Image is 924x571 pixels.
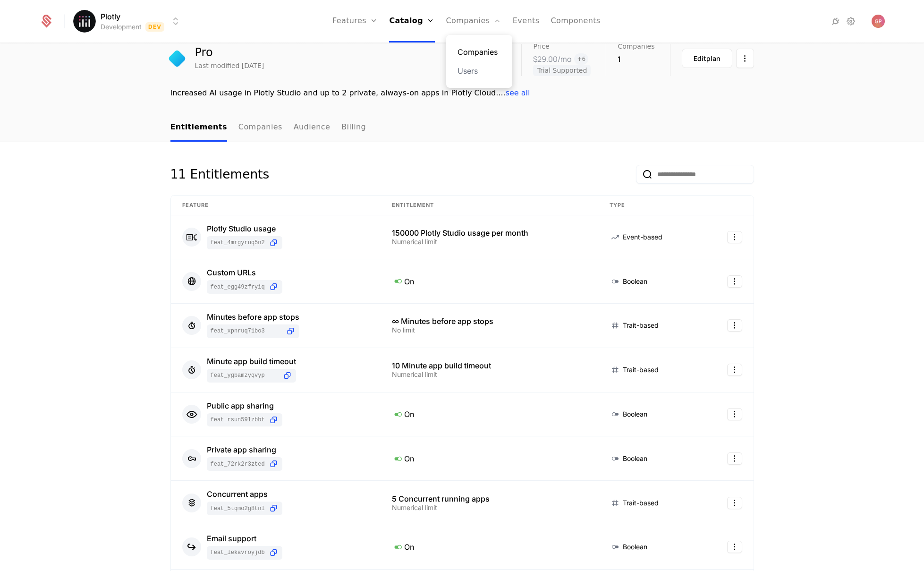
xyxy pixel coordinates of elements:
img: Gregory Paciga [872,15,885,28]
div: Numerical limit [392,239,587,245]
span: Event-based [623,232,662,242]
button: Select action [727,364,742,376]
span: Boolean [623,409,647,419]
div: Development [101,22,142,32]
div: On [392,275,587,287]
a: Settings [845,16,856,27]
span: Dev [145,22,165,32]
div: Numerical limit [392,504,587,511]
div: Last modified [DATE] [195,61,264,70]
span: see all [506,88,530,97]
div: On [392,408,587,420]
th: Type [598,196,702,215]
button: Select action [727,452,742,465]
div: 5 Concurrent running apps [392,495,587,503]
div: 1 [618,53,654,65]
span: Trait-based [623,321,659,330]
div: No limit [392,327,587,333]
div: Custom URLs [207,269,282,276]
div: Minute app build timeout [207,358,296,365]
span: Companies [618,43,654,50]
div: Public app sharing [207,402,282,409]
button: Open user button [872,15,885,28]
div: Edit plan [694,54,721,63]
span: feat_YGBamzyqVyp [211,372,279,379]
button: Editplan [682,49,732,68]
a: Companies [238,114,282,142]
button: Select action [727,408,742,420]
div: Minutes before app stops [207,313,299,321]
a: Entitlements [170,114,227,142]
div: Pro [195,47,264,58]
span: Trial Supported [533,65,591,76]
div: $29.00 /mo [533,53,571,65]
div: Private app sharing [207,446,282,453]
span: feat_XPnRuQ71Bo3 [211,327,282,335]
span: + 6 [574,53,588,65]
a: Audience [294,114,331,142]
div: 10 Minute app build timeout [392,362,587,369]
div: Numerical limit [392,371,587,378]
div: Plotly Studio usage [207,225,282,232]
div: On [392,541,587,553]
button: Select action [727,275,742,288]
div: ∞ Minutes before app stops [392,317,587,325]
button: Select action [727,497,742,509]
span: Price [533,43,549,50]
div: 11 Entitlements [170,165,270,184]
div: On [392,452,587,465]
button: Select action [727,319,742,332]
span: Boolean [623,277,647,286]
span: Boolean [623,542,647,552]
button: Select action [727,231,742,243]
nav: Main [170,114,754,142]
div: Email support [207,535,282,542]
span: feat_5tqmo2G8TNL [211,505,265,512]
th: Entitlement [381,196,598,215]
a: Integrations [830,16,841,27]
span: feat_RSuN59LZBBt [211,416,265,424]
a: Users [458,65,501,77]
div: 150000 Plotly Studio usage per month [392,229,587,237]
button: Select action [727,541,742,553]
button: Select action [736,49,754,68]
div: Concurrent apps [207,490,282,498]
span: feat_72rk2R3Zted [211,460,265,468]
th: Feature [171,196,381,215]
span: feat_LEKaVRoYJDb [211,549,265,556]
a: Companies [458,46,501,58]
div: Increased AI usage in Plotly Studio and up to 2 private, always-on apps in Plotly Cloud. ... [170,87,754,99]
span: Boolean [623,454,647,463]
a: Billing [341,114,366,142]
button: Select environment [76,11,182,32]
span: Trait-based [623,498,659,508]
span: feat_4MRgYRUQ5N2 [211,239,265,247]
span: Trait-based [623,365,659,375]
span: Plotly [101,11,120,22]
ul: Choose Sub Page [170,114,366,142]
span: feat_egg49zfRYiQ [211,283,265,291]
img: Plotly [73,10,96,33]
